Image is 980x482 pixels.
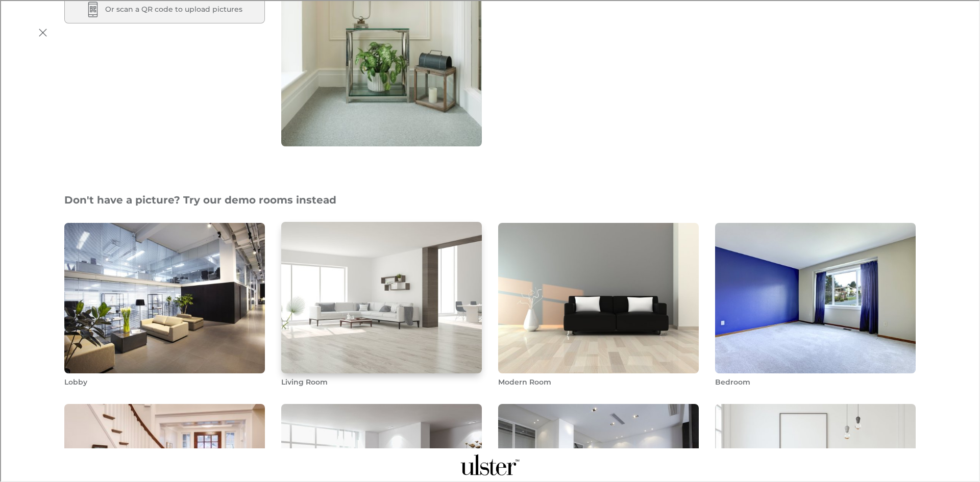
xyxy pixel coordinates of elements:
img: Bedroom [714,222,917,374]
h3: Living Room [280,376,481,387]
a: Visit Ulster Carpets homepage [448,453,530,474]
h3: Bedroom [714,376,915,387]
li: Modern Room [497,222,698,386]
li: Lobby [63,222,264,386]
h3: Modern Room [497,376,698,387]
img: Modern Room [497,222,700,374]
li: Living Room [280,222,481,386]
img: Living Room [280,221,483,374]
h2: Don't have a picture? Try our demo rooms instead [63,192,335,206]
button: Exit visualizer [33,22,51,41]
img: Lobby [63,222,266,374]
h3: Lobby [63,376,264,387]
li: Bedroom [714,222,915,386]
